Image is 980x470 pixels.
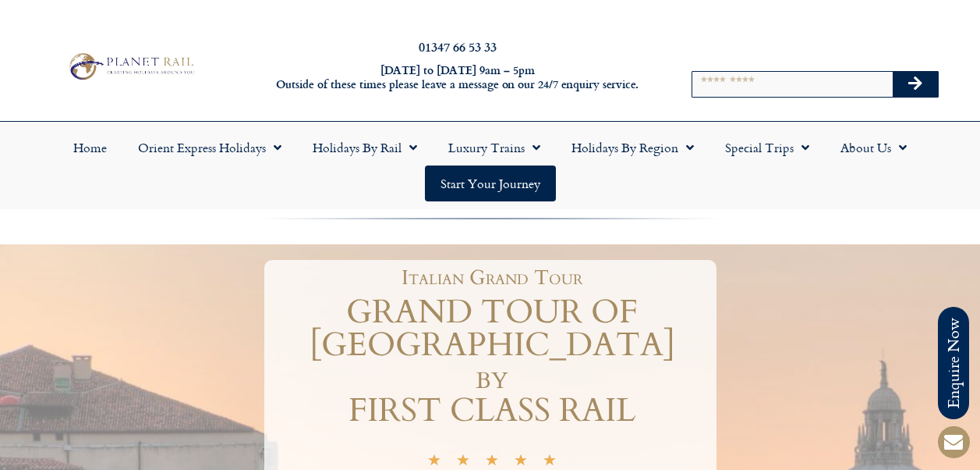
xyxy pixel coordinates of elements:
[265,63,649,92] h6: [DATE] to [DATE] 9am – 5pm Outside of these times please leave a message on our 24/7 enquiry serv...
[64,50,197,83] img: Planet Rail Train Holidays Logo
[709,130,825,166] a: Special Trips
[425,166,556,201] a: Start your Journey
[514,455,528,470] i: ★
[419,37,497,55] a: 01347 66 53 33
[427,455,441,470] i: ★
[433,130,556,166] a: Luxury Trains
[8,130,972,201] nav: Menu
[276,268,709,288] h1: Italian Grand Tour
[456,455,470,470] i: ★
[58,130,122,166] a: Home
[297,130,433,166] a: Holidays by Rail
[268,296,716,427] h1: GRAND TOUR OF [GEOGRAPHIC_DATA] by FIRST CLASS RAIL
[556,130,709,166] a: Holidays by Region
[543,455,557,470] i: ★
[893,72,938,97] button: Search
[485,455,499,470] i: ★
[825,130,922,166] a: About Us
[122,130,297,166] a: Orient Express Holidays
[427,453,557,470] div: 5/5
